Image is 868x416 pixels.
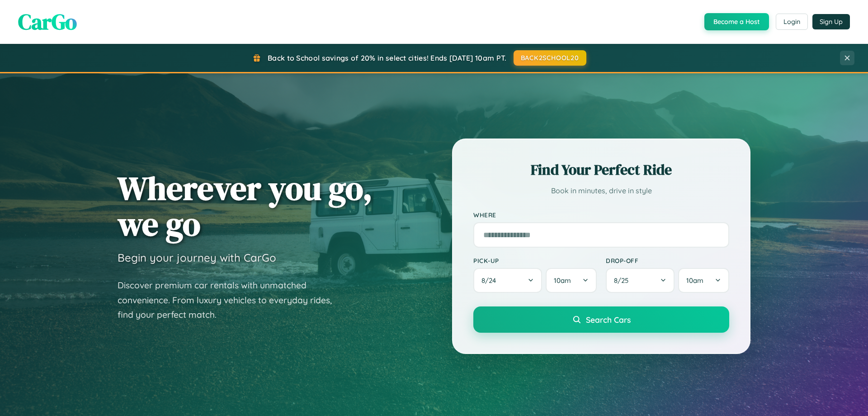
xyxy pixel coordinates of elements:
label: Drop-off [606,257,729,264]
span: CarGo [18,7,77,37]
span: 8 / 25 [614,276,633,285]
button: Sign Up [812,14,850,29]
label: Pick-up [473,257,597,264]
button: 10am [546,268,597,293]
h3: Begin your journey with CarGo [118,251,276,264]
button: BACK2SCHOOL20 [514,50,586,66]
span: Back to School savings of 20% in select cities! Ends [DATE] 10am PT. [268,53,506,62]
button: Search Cars [473,306,729,333]
label: Where [473,211,729,219]
p: Discover premium car rentals with unmatched convenience. From luxury vehicles to everyday rides, ... [118,278,344,322]
button: Become a Host [704,13,769,30]
span: 10am [686,276,703,285]
button: Login [776,14,808,30]
span: Search Cars [586,315,631,325]
button: 8/24 [473,268,542,293]
h1: Wherever you go, we go [118,170,373,242]
p: Book in minutes, drive in style [473,184,729,197]
button: 8/25 [606,268,675,293]
span: 10am [554,276,571,285]
h2: Find Your Perfect Ride [473,160,729,180]
span: 8 / 24 [481,276,500,285]
button: 10am [678,268,729,293]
